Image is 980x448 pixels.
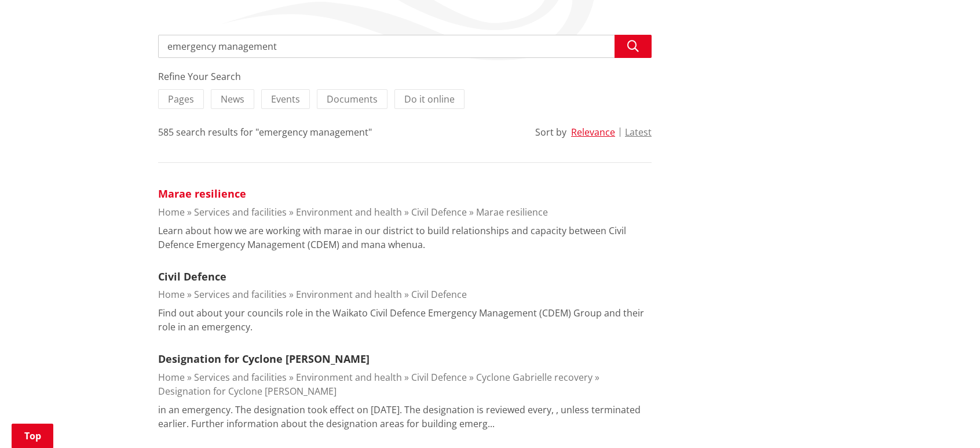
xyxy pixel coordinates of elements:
[12,424,53,448] a: Top
[158,269,226,283] a: Civil Defence
[296,206,402,218] a: Environment and health
[476,371,593,384] a: Cyclone Gabrielle recovery
[158,70,652,83] div: Refine Your Search
[194,206,287,218] a: Services and facilities
[168,93,194,105] span: Pages
[411,288,467,301] a: Civil Defence
[158,224,652,252] p: Learn about how we are working with marae in our district to build relationships and capacity bet...
[571,127,615,137] button: Relevance
[327,93,378,105] span: Documents
[411,206,467,218] a: Civil Defence
[296,371,402,384] a: Environment and health
[535,125,566,139] div: Sort by
[158,125,372,139] div: 585 search results for "emergency management"
[158,306,652,334] p: Find out about your councils role in the Waikato Civil Defence Emergency Management (CDEM) Group ...
[194,288,287,301] a: Services and facilities
[194,371,287,384] a: Services and facilities
[158,35,652,58] input: Search input
[158,403,652,431] p: in an emergency. The designation took effect on [DATE]. The designation is reviewed every, , unle...
[625,127,652,137] button: Latest
[271,93,300,105] span: Events
[158,206,185,218] a: Home
[158,371,185,384] a: Home
[221,93,244,105] span: News
[158,352,370,366] a: Designation for Cyclone [PERSON_NAME]
[404,93,455,105] span: Do it online
[476,206,548,218] a: Marae resilience
[927,399,968,441] iframe: Messenger Launcher
[158,288,185,301] a: Home
[158,187,246,201] a: Marae resilience
[411,371,467,384] a: Civil Defence
[158,385,337,398] a: Designation for Cyclone [PERSON_NAME]
[296,288,402,301] a: Environment and health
